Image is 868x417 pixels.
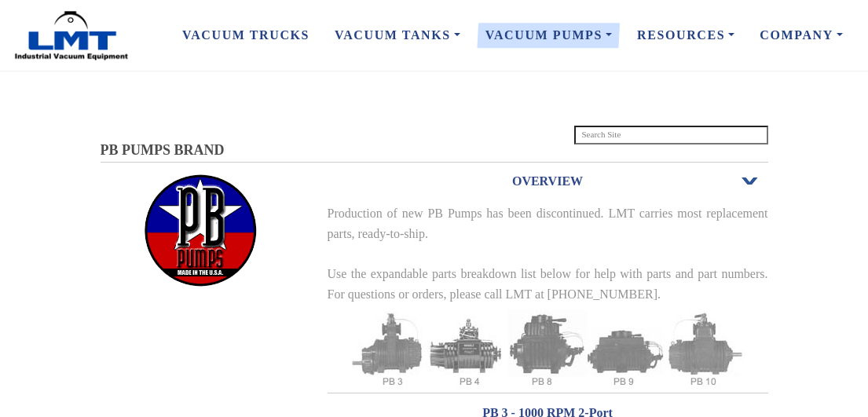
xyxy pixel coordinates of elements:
a: OVERVIEWOpen or Close [328,163,768,199]
h3: OVERVIEW [328,169,768,194]
img: LMT [13,10,130,61]
img: Stacks Image 10689 [350,309,745,389]
img: Stacks Image 1334 [141,174,259,287]
a: Vacuum Pumps [473,19,624,52]
input: Search Site [574,126,768,144]
a: Vacuum Trucks [170,19,322,52]
a: Company [747,19,855,52]
a: Vacuum Tanks [322,19,473,52]
span: Open or Close [740,176,760,187]
a: Resources [624,19,747,52]
div: Production of new PB Pumps has been discontinued. LMT carries most replacement parts, ready-to-sh... [328,203,768,304]
span: PB PUMPS BRAND [101,142,225,158]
